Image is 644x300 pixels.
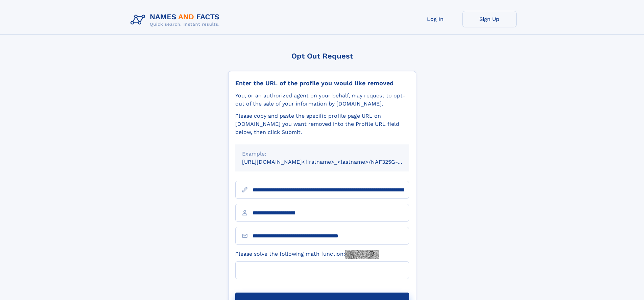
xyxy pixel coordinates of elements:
small: [URL][DOMAIN_NAME]<firstname>_<lastname>/NAF325G-xxxxxxxx [242,159,422,165]
div: Example: [242,150,402,158]
label: Please solve the following math function: [235,250,379,259]
div: You, or an authorized agent on your behalf, may request to opt-out of the sale of your informatio... [235,92,409,108]
div: Please copy and paste the specific profile page URL on [DOMAIN_NAME] you want removed into the Pr... [235,112,409,136]
img: Logo Names and Facts [128,11,225,29]
div: Opt Out Request [228,52,416,60]
a: Sign Up [462,11,517,27]
div: Enter the URL of the profile you would like removed [235,79,409,87]
a: Log In [408,11,462,27]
